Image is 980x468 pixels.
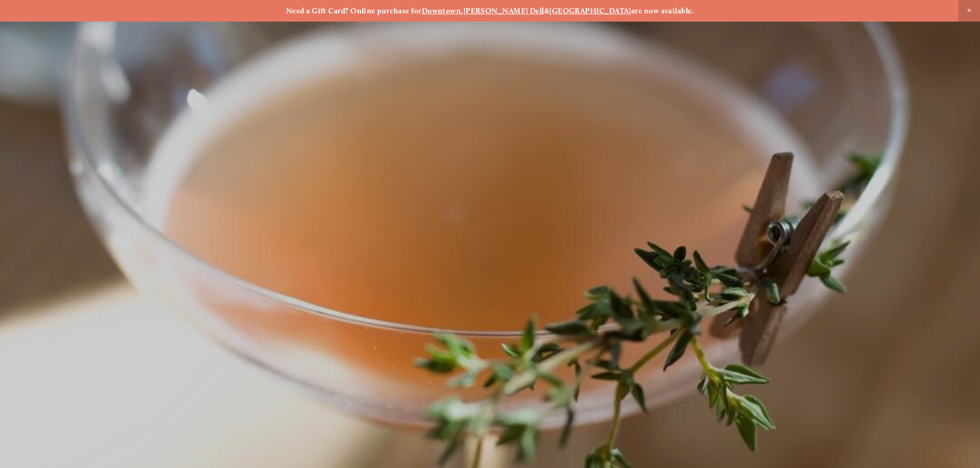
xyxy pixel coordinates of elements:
strong: & [544,6,549,15]
strong: , [461,6,463,15]
a: [PERSON_NAME] Dell [464,6,544,15]
strong: Need a Gift Card? Online purchase for [286,6,422,15]
a: [GEOGRAPHIC_DATA] [549,6,631,15]
strong: are now available. [631,6,694,15]
a: Downtown [422,6,461,15]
